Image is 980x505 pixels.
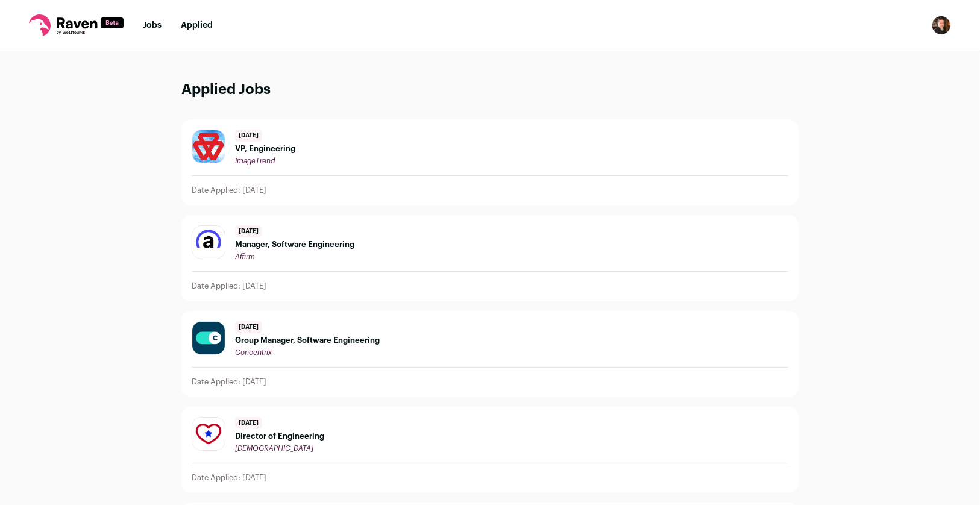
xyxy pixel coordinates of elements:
[932,16,951,35] button: Open dropdown
[192,281,266,291] p: Date Applied: [DATE]
[182,407,798,492] a: [DATE] Director of Engineering [DEMOGRAPHIC_DATA] Date Applied: [DATE]
[192,186,266,195] p: Date Applied: [DATE]
[192,473,266,483] p: Date Applied: [DATE]
[192,377,266,387] p: Date Applied: [DATE]
[235,240,354,249] span: Manager, Software Engineering
[182,120,798,205] a: [DATE] VP, Engineering ImageTrend Date Applied: [DATE]
[143,21,162,30] a: Jobs
[181,21,213,30] a: Applied
[235,336,380,345] span: Group Manager, Software Engineering
[235,431,324,441] span: Director of Engineering
[235,157,275,165] span: ImageTrend
[182,312,798,397] a: [DATE] Group Manager, Software Engineering Concentrix Date Applied: [DATE]
[235,445,313,452] span: [DEMOGRAPHIC_DATA]
[235,349,272,356] span: Concentrix
[192,130,225,163] img: 09d2befd347306436df4311b686b5d290af2a9167ce81e8bea865516df00586b.jpg
[181,80,799,100] h1: Applied Jobs
[182,216,798,301] a: [DATE] Manager, Software Engineering Affirm Date Applied: [DATE]
[192,418,225,450] img: 86abc0f52df4d18fa54d1702f6a1702bfc7d9524f0033ad2c4a9b99e73e9b2c7.jpg
[235,225,262,237] span: [DATE]
[192,226,225,259] img: b8aebdd1f910e78187220eb90cc21d50074b3a99d53b240b52f0c4a299e1e609.jpg
[192,322,225,354] img: 93fb62333516e1268de1741fb4abe4223a7b4d3aba9a63060594fee34e7a8873.jpg
[235,417,262,429] span: [DATE]
[235,144,295,154] span: VP, Engineering
[235,253,255,260] span: Affirm
[932,16,951,35] img: 338981-medium_jpg
[235,321,262,333] span: [DATE]
[235,130,262,142] span: [DATE]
